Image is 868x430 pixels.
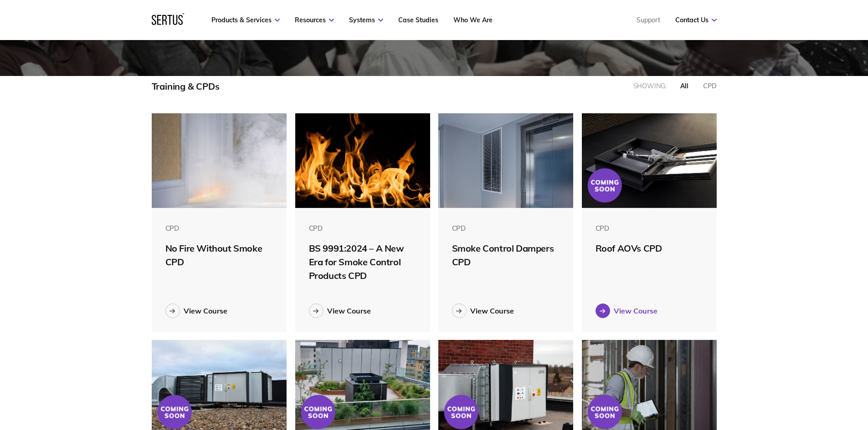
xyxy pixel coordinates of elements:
[184,306,227,315] div: View Course
[633,82,667,90] div: Showing:
[295,16,334,24] a: Resources
[309,304,417,318] a: View Course
[596,304,704,318] a: View Course
[211,16,280,24] a: Products & Services
[680,82,688,90] div: all
[596,224,704,233] div: CPD
[614,306,657,315] div: View Course
[398,16,438,24] a: Case Studies
[470,306,514,315] div: View Course
[165,242,273,269] div: No Fire Without Smoke CPD
[152,81,220,92] div: Training & CPDs
[309,242,417,283] div: BS 9991:2024 – A New Era for Smoke Control Products CPD
[452,242,560,269] div: Smoke Control Dampers CPD
[452,304,560,318] a: View Course
[703,82,717,90] div: CPD
[452,224,560,233] div: CPD
[675,16,717,24] a: Contact Us
[349,16,383,24] a: Systems
[309,224,417,233] div: CPD
[596,242,704,255] div: Roof AOVs CPD
[327,306,371,315] div: View Course
[637,16,660,24] a: Support
[704,324,868,430] iframe: Chat Widget
[165,304,273,318] a: View Course
[453,16,493,24] a: Who We Are
[165,224,273,233] div: CPD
